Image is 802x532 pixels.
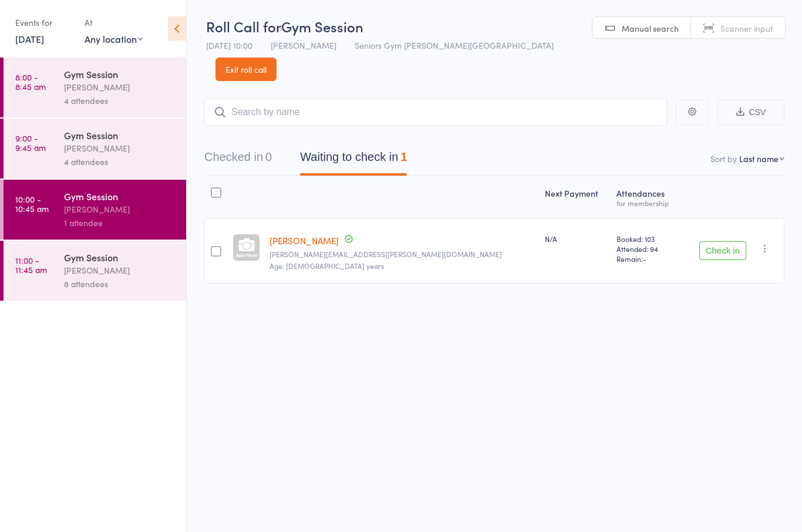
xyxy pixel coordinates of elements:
div: [PERSON_NAME] [64,80,176,94]
div: [PERSON_NAME] [64,142,176,155]
span: [PERSON_NAME] [271,39,336,51]
a: 10:00 -10:45 amGym Session[PERSON_NAME]1 attendee [4,180,186,240]
a: Exit roll call [215,58,277,81]
div: Gym Session [64,129,176,142]
span: Booked: 103 [616,234,678,244]
span: Gym Session [281,16,363,36]
div: Next Payment [540,181,612,213]
a: [DATE] [15,32,44,45]
span: - [643,254,646,264]
span: Scanner input [720,22,773,34]
div: 4 attendees [64,94,176,107]
div: [PERSON_NAME] [64,264,176,277]
small: nadia.omran@gmail.com [269,250,535,258]
a: 8:00 -8:45 amGym Session[PERSON_NAME]4 attendees [4,58,186,117]
div: Any location [85,32,143,45]
div: 1 [400,150,407,163]
div: Gym Session [64,251,176,264]
div: 0 [265,150,272,163]
div: for membership [616,199,678,207]
time: 11:00 - 11:45 am [15,255,47,274]
span: Age: [DEMOGRAPHIC_DATA] years [269,261,384,271]
input: Search by name [204,99,667,126]
a: 9:00 -9:45 amGym Session[PERSON_NAME]4 attendees [4,119,186,179]
button: Waiting to check in1 [300,144,407,176]
time: 8:00 - 8:45 am [15,72,46,91]
div: At [85,13,143,32]
div: 4 attendees [64,155,176,169]
div: Gym Session [64,68,176,80]
button: CSV [717,100,784,125]
div: 8 attendees [64,277,176,291]
div: Gym Session [64,190,176,203]
a: 11:00 -11:45 amGym Session[PERSON_NAME]8 attendees [4,241,186,301]
div: N/A [545,234,607,244]
time: 9:00 - 9:45 am [15,133,46,152]
button: Check in [699,241,746,260]
span: Roll Call for [206,16,281,36]
div: Last name [739,153,779,164]
div: [PERSON_NAME] [64,203,176,216]
a: [PERSON_NAME] [269,234,339,247]
div: Events for [15,13,73,32]
time: 10:00 - 10:45 am [15,194,49,213]
button: Checked in0 [204,144,272,176]
span: Attended: 94 [616,244,678,254]
label: Sort by [710,153,737,164]
div: Atten­dances [612,181,682,213]
div: 1 attendee [64,216,176,230]
span: Remain: [616,254,678,264]
span: [DATE] 10:00 [206,39,252,51]
span: Seniors Gym [PERSON_NAME][GEOGRAPHIC_DATA] [355,39,554,51]
span: Manual search [622,22,679,34]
